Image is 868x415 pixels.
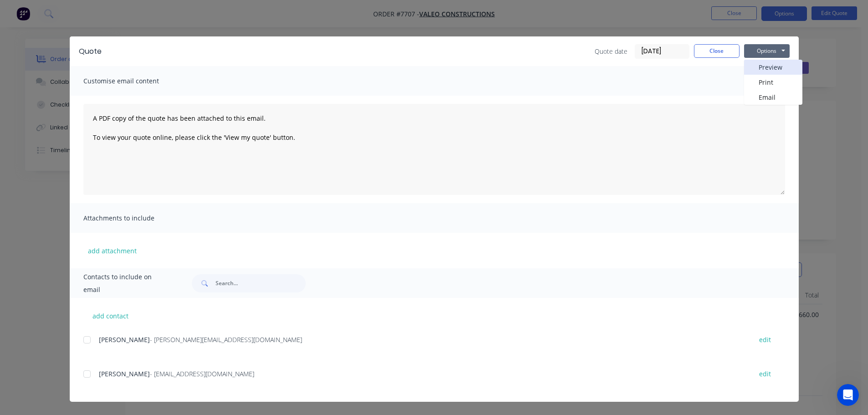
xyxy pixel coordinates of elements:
[83,271,169,296] span: Contacts to include on email
[150,335,302,344] span: - [PERSON_NAME][EMAIL_ADDRESS][DOMAIN_NAME]
[79,46,102,57] div: Quote
[694,44,740,58] button: Close
[83,212,184,225] span: Attachments to include
[837,384,859,406] iframe: Intercom live chat
[83,244,141,257] button: add attachment
[99,335,150,344] span: [PERSON_NAME]
[595,46,627,56] span: Quote date
[754,368,776,380] button: edit
[744,44,790,58] button: Options
[83,104,785,195] textarea: A PDF copy of the quote has been attached to this email. To view your quote online, please click ...
[83,309,138,323] button: add contact
[83,75,184,87] span: Customise email content
[744,90,802,105] button: Email
[99,369,150,378] span: [PERSON_NAME]
[744,60,802,75] button: Preview
[216,274,306,292] input: Search...
[754,333,776,346] button: edit
[150,369,254,378] span: - [EMAIL_ADDRESS][DOMAIN_NAME]
[744,75,802,90] button: Print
